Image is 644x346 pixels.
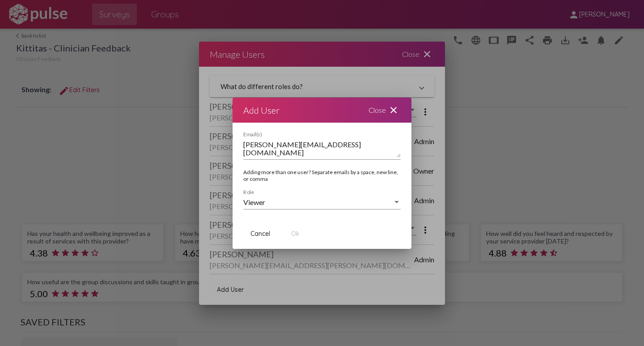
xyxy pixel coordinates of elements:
button: Ok [281,226,309,242]
div: Adding more than one user? Separate emails by a space, new line, or comma [243,169,401,189]
button: Cancel [243,226,277,242]
div: Close [358,98,411,123]
div: Add User [243,103,280,117]
span: Cancel [250,230,270,238]
span: Viewer [243,198,265,206]
mat-icon: close [388,105,399,115]
span: Ok [291,230,300,238]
